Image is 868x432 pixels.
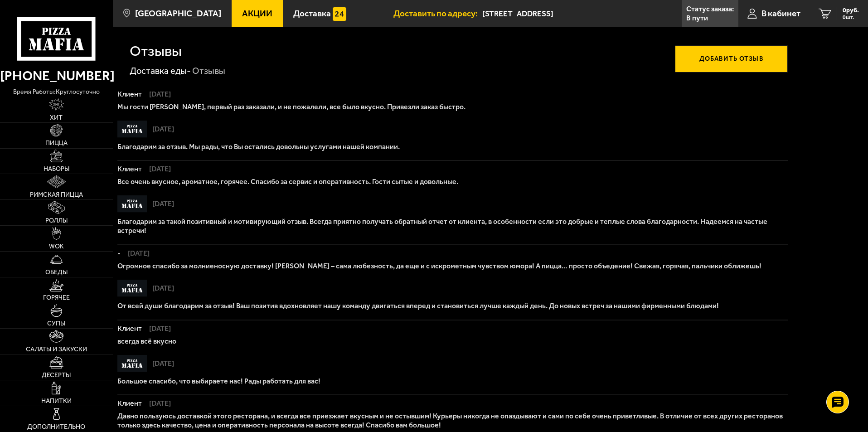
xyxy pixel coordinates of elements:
[123,250,150,257] span: [DATE]
[117,142,788,151] p: Благодарим за отзыв. Мы рады, что Вы остались довольны услугами нашей компании.
[147,126,174,133] span: [DATE]
[686,15,708,22] p: В пути
[27,424,85,430] span: Дополнительно
[130,65,191,76] a: Доставка еды-
[44,166,69,172] span: Наборы
[843,15,859,20] span: 0 шт.
[333,7,346,21] img: 15daf4d41897b9f0e9f617042186c801.svg
[30,192,83,198] span: Римская пицца
[42,372,71,379] span: Десерты
[147,285,174,292] span: [DATE]
[843,7,859,14] span: 0 руб.
[686,5,734,13] p: Статус заказа:
[293,9,331,18] span: Доставка
[50,115,63,121] span: Хит
[117,262,788,271] p: Огромное спасибо за молниеносную доставку! [PERSON_NAME] – сама любезность, да еще и с искрометны...
[117,165,144,173] span: Клиент
[242,9,272,18] span: Акции
[144,400,171,407] span: [DATE]
[144,91,171,98] span: [DATE]
[117,412,788,430] p: Давно пользуюсь доставкой этого ресторана, и всегда все приезжает вкусным и не остывшим! Курьеры ...
[117,250,123,257] span: -
[130,44,182,58] h1: Отзывы
[144,165,171,173] span: [DATE]
[45,140,68,146] span: Пицца
[761,9,800,18] span: В кабинет
[135,9,221,18] span: [GEOGRAPHIC_DATA]
[117,91,144,98] span: Клиент
[117,102,788,112] p: Мы гости [PERSON_NAME], первый раз заказали, и не пожалели, все было вкусно. Привезли заказ быстро.
[675,45,788,73] button: Добавить отзыв
[147,200,174,208] span: [DATE]
[49,243,64,250] span: WOK
[45,269,68,276] span: Обеды
[45,218,68,224] span: Роллы
[117,325,144,332] span: Клиент
[192,65,225,77] div: Отзывы
[26,346,87,353] span: Салаты и закуски
[41,398,72,404] span: Напитки
[117,217,788,235] p: Благодарим за такой позитивный и мотивирующий отзыв. Всегда приятно получать обратный отчет от кл...
[117,301,788,311] p: От всей души благодарим за отзыв! Ваш позитив вдохновляет нашу команду двигаться вперед и станови...
[117,377,788,386] p: Большое спасибо, что выбираете нас! Рады работать для вас!
[482,5,656,22] input: Ваш адрес доставки
[144,325,171,332] span: [DATE]
[43,295,70,301] span: Горячее
[147,360,174,367] span: [DATE]
[393,9,482,18] span: Доставить по адресу:
[117,400,144,407] span: Клиент
[47,320,65,327] span: Супы
[117,337,788,346] p: всегда всё вкусно
[117,177,788,186] p: Все очень вкусное, ароматное, горячее. Спасибо за сервис и оперативность. Гости сытые и довольные.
